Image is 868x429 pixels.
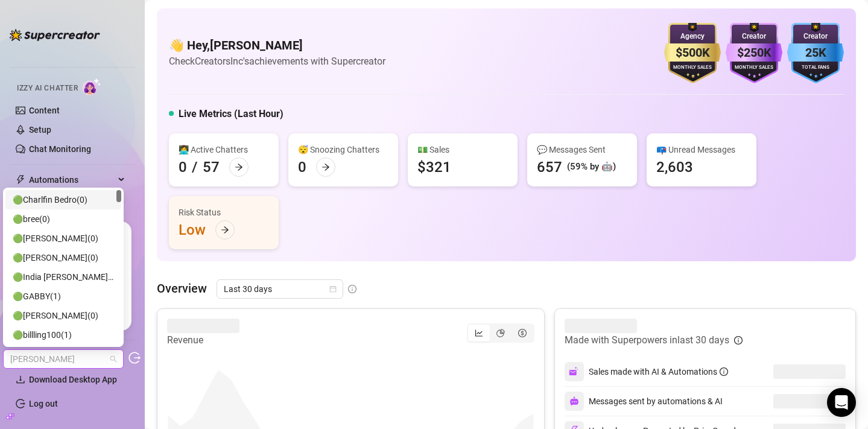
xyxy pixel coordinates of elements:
a: Chat Monitoring [29,144,91,154]
div: Open Intercom Messenger [827,388,856,417]
img: gold-badge-CigiZidd.svg [664,23,721,83]
a: Setup [29,125,51,135]
div: Monthly Sales [726,64,782,72]
span: info-circle [734,336,743,345]
article: Revenue [167,333,239,348]
div: 🟢 GABBY ( 1 ) [13,290,114,303]
span: Izzy AI Chatter [17,83,78,94]
span: arrow-right [235,163,243,171]
div: Creator [726,31,782,42]
div: $250K [726,43,782,62]
span: info-circle [720,367,728,376]
img: blue-badge-DgoSNQY1.svg [787,23,844,83]
span: build [6,412,14,421]
span: download [16,375,25,384]
span: calendar [329,285,337,293]
img: svg%3e [569,396,579,406]
h5: Live Metrics (Last Hour) [179,107,284,121]
div: 657 [537,157,562,177]
img: AI Chatter [83,78,101,95]
div: Monthly Sales [664,64,721,72]
img: svg%3e [569,366,580,377]
div: (59% by 🤖) [567,160,616,174]
div: 😴 Snoozing Chatters [298,143,388,156]
div: 🟢 billling100 ( 1 ) [13,328,114,342]
div: 🟢 India [PERSON_NAME] ( 0 ) [13,270,114,284]
div: 👩‍💻 Active Chatters [179,143,269,156]
span: Jackson [10,350,116,368]
div: 25K [787,43,844,62]
span: line-chart [475,329,483,337]
img: logo-BBDzfeDw.svg [10,29,100,41]
a: Log out [29,399,58,408]
span: pie-chart [496,329,505,337]
div: 0 [179,157,187,177]
div: 🟢 [PERSON_NAME] ( 0 ) [13,232,114,245]
div: segmented control [467,323,534,343]
h4: 👋 Hey, [PERSON_NAME] [169,37,385,54]
div: 🟢 bree ( 0 ) [13,212,114,226]
div: Sales made with AI & Automations [589,365,728,378]
span: Download Desktop App [29,375,117,384]
div: 🟢 [PERSON_NAME] ( 0 ) [13,309,114,322]
div: $321 [417,157,451,177]
div: Messages sent by automations & AI [565,392,723,411]
span: thunderbolt [16,175,25,185]
div: 🟢 Charlfin Bedro ( 0 ) [13,193,114,206]
span: arrow-right [322,163,330,171]
div: 📪 Unread Messages [656,143,747,156]
div: Risk Status [179,206,269,219]
div: Total Fans [787,64,844,72]
div: $500K [664,43,721,62]
img: purple-badge-B9DA21FR.svg [726,23,782,83]
div: 57 [203,157,220,177]
article: Made with Superpowers in last 30 days [565,333,729,348]
span: dollar-circle [518,329,527,337]
span: Last 30 days [224,280,336,298]
div: 💬 Messages Sent [537,143,627,156]
div: 0 [298,157,306,177]
article: Overview [157,279,207,297]
div: 💵 Sales [417,143,508,156]
div: 2,603 [656,157,693,177]
span: arrow-right [221,226,229,234]
span: Automations [29,170,115,189]
article: Check CreatorsInc's achievements with Supercreator [169,54,385,69]
div: Creator [787,31,844,42]
div: 🟢 [PERSON_NAME] ( 0 ) [13,251,114,264]
a: Content [29,106,60,115]
div: Agency [664,31,721,42]
span: logout [128,352,141,364]
span: info-circle [348,285,356,293]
